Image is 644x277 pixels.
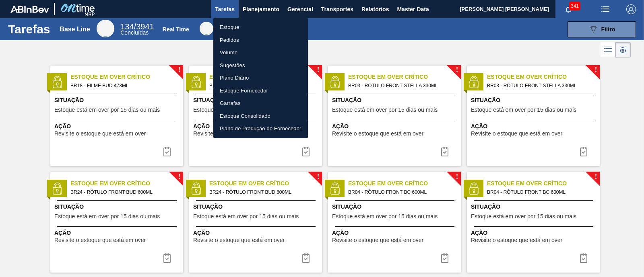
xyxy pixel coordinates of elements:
a: Garrafas [213,97,308,110]
a: Volume [213,46,308,59]
a: Sugestões [213,59,308,72]
a: Plano Diário [213,72,308,84]
a: Pedidos [213,34,308,47]
a: Estoque Consolidado [213,110,308,123]
a: Plano de Produção do Fornecedor [213,122,308,135]
a: Estoque Fornecedor [213,84,308,97]
a: Estoque [213,21,308,34]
